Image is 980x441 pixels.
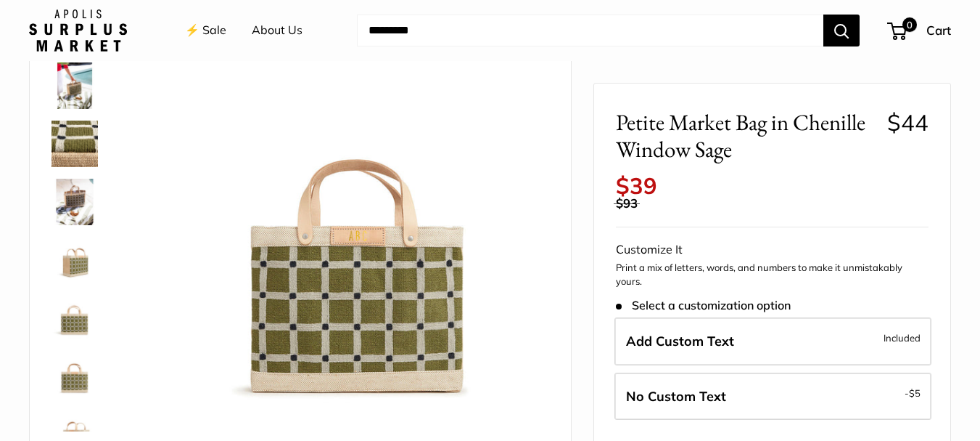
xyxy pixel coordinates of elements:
a: Petite Market Bag in Chenille Window Sage [49,118,101,170]
a: ⚡️ Sale [185,20,226,41]
input: Search... [357,15,823,46]
span: Cart [926,23,951,38]
a: About Us [252,20,302,41]
span: Select a customization option [616,299,791,312]
a: Petite Market Bag in Chenille Window Sage [49,176,101,228]
img: Petite Market Bag in Chenille Window Sage [52,179,98,225]
img: Petite Market Bag in Chenille Window Sage [146,4,549,408]
label: Add Custom Text [614,317,931,365]
span: $5 [909,387,921,399]
img: Petite Market Bag in Chenille Window Sage [52,237,98,283]
a: Petite Market Bag in Chenille Window Sage [49,350,101,402]
span: - [905,384,921,402]
span: Petite Market Bag in Chenille Window Sage [616,109,876,163]
label: Leave Blank [614,373,931,421]
a: Petite Market Bag in Chenille Window Sage [49,292,101,344]
p: Print a mix of letters, words, and numbers to make it unmistakably yours. [616,261,928,289]
span: No Custom Text [626,388,726,405]
span: Included [884,329,921,347]
a: Petite Market Bag in Chenille Window Sage [49,60,101,112]
span: $93 [616,195,638,211]
img: Petite Market Bag in Chenille Window Sage [52,353,98,400]
img: Petite Market Bag in Chenille Window Sage [52,62,98,109]
a: Petite Market Bag in Chenille Window Sage [49,234,101,286]
span: 0 [902,17,917,32]
span: $44 [887,108,928,137]
img: Petite Market Bag in Chenille Window Sage [52,121,98,167]
img: Petite Market Bag in Chenille Window Sage [52,295,98,341]
img: Apolis: Surplus Market [29,9,127,52]
span: Add Custom Text [626,333,734,349]
button: Search [823,15,860,46]
div: Customize It [616,239,928,261]
span: $39 [616,171,657,200]
a: 0 Cart [889,19,951,42]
